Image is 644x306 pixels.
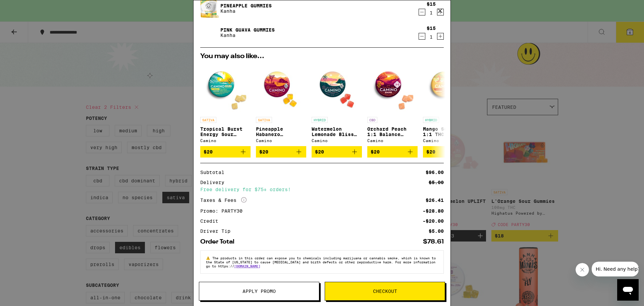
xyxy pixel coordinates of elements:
p: SATIVA [256,117,272,123]
button: Increment [437,33,444,40]
span: $20 [371,149,380,155]
button: Decrement [419,9,425,15]
div: Subtotal [200,170,229,175]
div: -$28.80 [423,209,444,213]
button: Add to bag [423,146,473,158]
span: $20 [426,149,435,155]
a: Open page for Pineapple Habanero Uplifting Gummies from Camino [256,63,306,146]
button: Add to bag [312,146,362,158]
img: Camino - Watermelon Lemonade Bliss Gummies [312,63,362,114]
div: Driver Tip [200,229,235,233]
div: Camino [200,138,251,143]
p: Kanha [220,8,272,14]
a: Pineapple Gummies [220,3,272,8]
div: $26.41 [426,198,444,203]
img: Camino - Pineapple Habanero Uplifting Gummies [256,63,306,114]
div: Promo: PARTY30 [200,209,247,213]
p: Watermelon Lemonade Bliss Gummies [312,126,362,137]
iframe: Message from company [592,262,639,276]
div: $15 [427,26,436,31]
a: Open page for Watermelon Lemonade Bliss Gummies from Camino [312,63,362,146]
p: Kanha [220,33,275,38]
div: Order Total [200,239,239,245]
div: $5.00 [429,229,444,233]
p: Pineapple Habanero Uplifting Gummies [256,126,306,137]
span: $20 [315,149,324,155]
p: Tropical Burst Energy Sour Gummies [200,126,251,137]
p: SATIVA [200,117,216,123]
div: $5.00 [429,180,444,185]
span: The products in this order can expose you to chemicals including marijuana or cannabis smoke, whi... [206,256,436,268]
span: ⚠️ [206,256,212,260]
a: Open page for Orchard Peach 1:1 Balance Sours Gummies from Camino [367,63,418,146]
a: Open page for Mango Serenity 1:1 THC:CBD Gummies from Camino [423,63,473,146]
div: Camino [312,138,362,143]
button: Decrement [419,33,425,40]
button: Add to bag [367,146,418,158]
button: Add to bag [256,146,306,158]
iframe: Button to launch messaging window [617,279,639,301]
a: Pink Guava Gummies [220,27,275,33]
img: Camino - Mango Serenity 1:1 THC:CBD Gummies [423,63,473,114]
img: Camino - Tropical Burst Energy Sour Gummies [200,63,251,114]
p: CBD [367,117,377,123]
h2: You may also like... [200,53,444,60]
p: Mango Serenity 1:1 THC:CBD Gummies [423,126,473,137]
div: -$20.00 [423,219,444,223]
div: Credit [200,219,223,223]
div: Delivery [200,180,229,185]
img: Camino - Orchard Peach 1:1 Balance Sours Gummies [367,63,418,114]
div: 1 [427,10,436,15]
button: Add to bag [200,146,251,158]
div: $96.00 [426,170,444,175]
button: Apply Promo [199,282,319,301]
button: Checkout [325,282,445,301]
a: Open page for Tropical Burst Energy Sour Gummies from Camino [200,63,251,146]
p: HYBRID [423,117,439,123]
span: Apply Promo [243,289,276,294]
iframe: Close message [576,263,589,276]
div: 1 [427,34,436,40]
p: Orchard Peach 1:1 Balance Sours Gummies [367,126,418,137]
span: $20 [204,149,213,155]
div: Camino [256,138,306,143]
span: $20 [259,149,268,155]
span: Checkout [373,289,397,294]
div: $15 [427,1,436,7]
div: Camino [367,138,418,143]
img: Pink Guava Gummies [200,23,219,42]
p: HYBRID [312,117,328,123]
span: Hi. Need any help? [4,5,48,10]
div: Camino [423,138,473,143]
div: $78.61 [423,239,444,245]
a: [DOMAIN_NAME] [234,264,260,268]
div: Taxes & Fees [200,197,247,203]
div: Free delivery for $75+ orders! [200,187,444,192]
